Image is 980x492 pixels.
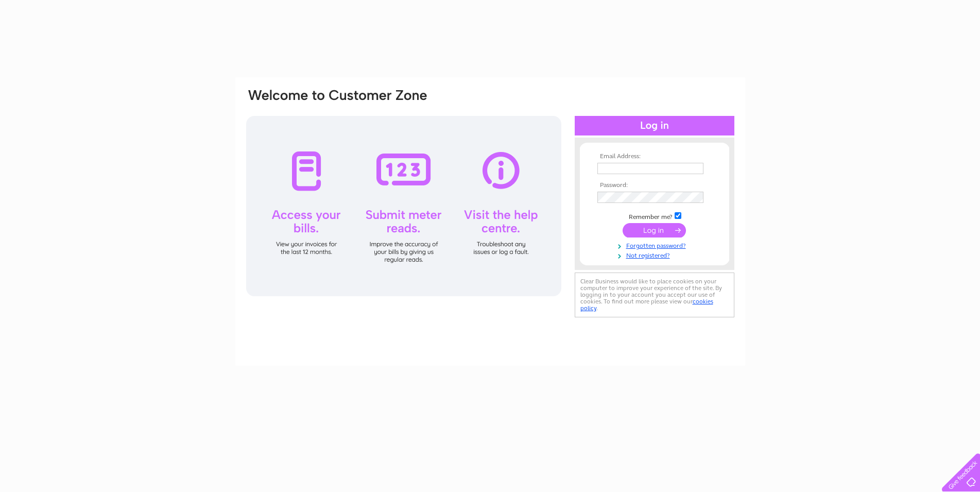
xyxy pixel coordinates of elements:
[595,182,714,189] th: Password:
[595,211,714,221] td: Remember me?
[597,240,714,250] a: Forgotten password?
[575,273,734,317] div: Clear Business would like to place cookies on your computer to improve your experience of the sit...
[597,250,714,260] a: Not registered?
[623,223,686,237] input: Submit
[595,153,714,160] th: Email Address:
[580,298,713,312] a: cookies policy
